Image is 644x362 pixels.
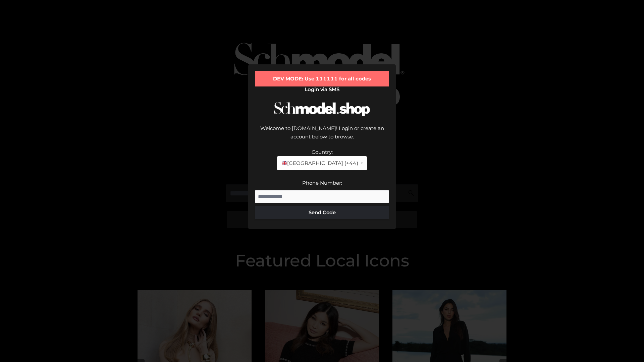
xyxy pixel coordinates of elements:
img: 🇬🇧 [282,161,287,166]
span: [GEOGRAPHIC_DATA] (+44) [281,159,358,168]
div: Welcome to [DOMAIN_NAME]! Login or create an account below to browse. [255,124,389,148]
h2: Login via SMS [255,86,389,93]
div: DEV MODE: Use 111111 for all codes [255,71,389,86]
label: Phone Number: [302,180,342,186]
button: Send Code [255,206,389,219]
img: Schmodel Logo [272,96,372,122]
label: Country: [312,149,333,155]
